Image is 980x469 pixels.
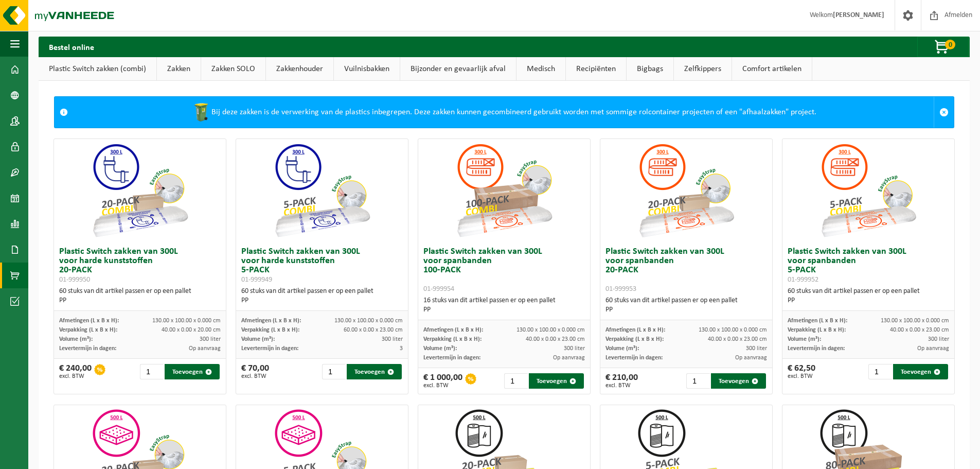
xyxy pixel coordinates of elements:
span: excl. BTW [423,383,462,389]
span: Volume (m³): [59,336,93,342]
span: excl. BTW [59,373,92,379]
span: 3 [400,345,403,352]
input: 1 [504,373,528,389]
div: 60 stuks van dit artikel passen er op een pallet [59,287,221,305]
div: PP [59,296,221,305]
span: 300 liter [746,345,767,352]
span: 300 liter [928,336,949,342]
a: Vuilnisbakken [334,57,400,81]
input: 1 [686,373,710,389]
button: Toevoegen [529,373,584,389]
div: Bij deze zakken is de verwerking van de plastics inbegrepen. Deze zakken kunnen gecombineerd gebr... [73,97,934,128]
img: 01-999950 [88,139,191,242]
span: Volume (m³): [788,336,821,342]
span: Afmetingen (L x B x H): [423,327,483,333]
a: Recipiënten [566,57,626,81]
button: Toevoegen [893,364,948,379]
div: PP [788,296,949,305]
span: Levertermijn in dagen: [59,345,116,352]
div: € 210,00 [605,373,638,389]
a: Zakkenhouder [266,57,333,81]
span: Verpakking (L x B x H): [59,327,117,333]
input: 1 [140,364,164,379]
span: Afmetingen (L x B x H): [241,318,301,324]
span: 300 liter [382,336,403,342]
a: Zakken SOLO [201,57,265,81]
div: € 70,00 [241,364,269,379]
div: 16 stuks van dit artikel passen er op een pallet [423,296,585,315]
span: 40.00 x 0.00 x 23.00 cm [708,336,767,342]
span: Op aanvraag [189,345,221,352]
span: Op aanvraag [735,355,767,361]
h3: Plastic Switch zakken van 300L voor harde kunststoffen 20-PACK [59,247,221,284]
span: Volume (m³): [605,345,639,352]
a: Plastic Switch zakken (combi) [39,57,156,81]
div: € 240,00 [59,364,92,379]
button: 0 [917,37,969,57]
span: 60.00 x 0.00 x 23.00 cm [344,327,403,333]
div: PP [605,305,767,315]
a: Bijzonder en gevaarlijk afval [400,57,516,81]
button: Toevoegen [711,373,766,389]
div: PP [423,305,585,315]
img: 01-999952 [817,139,920,242]
span: 300 liter [200,336,221,342]
span: Volume (m³): [423,345,457,352]
span: 0 [945,40,955,49]
a: Medisch [516,57,565,81]
span: Verpakking (L x B x H): [241,327,299,333]
span: Afmetingen (L x B x H): [788,318,847,324]
img: 01-999949 [271,139,373,242]
h3: Plastic Switch zakken van 300L voor spanbanden 20-PACK [605,247,767,293]
h3: Plastic Switch zakken van 300L voor harde kunststoffen 5-PACK [241,247,403,284]
span: Verpakking (L x B x H): [605,336,664,342]
a: Zakken [157,57,201,81]
span: 01-999953 [605,285,636,293]
span: excl. BTW [605,383,638,389]
span: 01-999949 [241,276,272,284]
a: Zelfkippers [674,57,732,81]
input: 1 [322,364,346,379]
div: € 62,50 [788,364,815,379]
span: Levertermijn in dagen: [423,355,480,361]
span: 300 liter [564,345,585,352]
span: 130.00 x 100.00 x 0.000 cm [881,318,949,324]
a: Bigbags [627,57,673,81]
a: Comfort artikelen [732,57,812,81]
span: 01-999954 [423,285,454,293]
div: 60 stuks van dit artikel passen er op een pallet [788,287,949,305]
span: 130.00 x 100.00 x 0.000 cm [334,318,403,324]
span: 01-999950 [59,276,90,284]
span: 130.00 x 100.00 x 0.000 cm [699,327,767,333]
div: € 1 000,00 [423,373,462,389]
span: Levertermijn in dagen: [605,355,663,361]
span: 130.00 x 100.00 x 0.000 cm [516,327,585,333]
span: Verpakking (L x B x H): [788,327,846,333]
span: Levertermijn in dagen: [241,345,298,352]
span: Afmetingen (L x B x H): [59,318,119,324]
h2: Bestel online [39,37,104,57]
span: excl. BTW [241,373,269,379]
h3: Plastic Switch zakken van 300L voor spanbanden 5-PACK [788,247,949,284]
strong: [PERSON_NAME] [833,11,884,19]
img: 01-999954 [453,139,556,242]
h3: Plastic Switch zakken van 300L voor spanbanden 100-PACK [423,247,585,293]
button: Toevoegen [347,364,402,379]
img: 01-999953 [635,139,738,242]
span: Volume (m³): [241,336,275,342]
span: Verpakking (L x B x H): [423,336,482,342]
span: Levertermijn in dagen: [788,345,845,352]
span: 130.00 x 100.00 x 0.000 cm [152,318,221,324]
span: 40.00 x 0.00 x 23.00 cm [890,327,949,333]
a: Sluit melding [934,97,954,128]
span: Op aanvraag [917,345,949,352]
span: Afmetingen (L x B x H): [605,327,665,333]
div: 60 stuks van dit artikel passen er op een pallet [605,296,767,315]
input: 1 [868,364,892,379]
button: Toevoegen [165,364,220,379]
span: Op aanvraag [553,355,585,361]
img: WB-0240-HPE-GN-50.png [191,102,211,123]
span: excl. BTW [788,373,815,379]
div: 60 stuks van dit artikel passen er op een pallet [241,287,403,305]
span: 01-999952 [788,276,818,284]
